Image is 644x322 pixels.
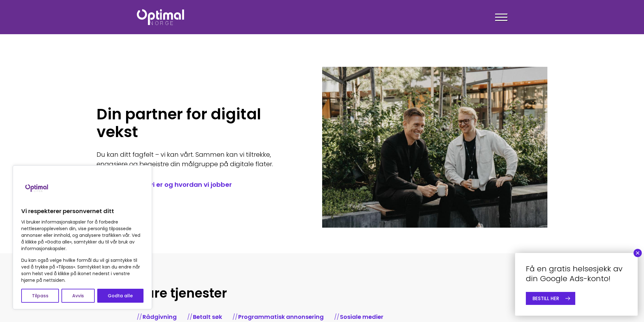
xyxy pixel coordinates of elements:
[137,285,507,301] h2: Våre tjenester
[97,105,303,141] h1: Din partner for digital vekst
[526,292,575,305] a: BESTILL HER
[21,219,143,252] p: Vi bruker informasjonskapsler for å forbedre nettleseropplevelsen din, vise personlig tilpassede ...
[97,150,303,169] p: Du kan ditt fagfelt – vi kan vårt. Sammen kan vi tiltrekke, engasjere og begeistre din målgruppe ...
[13,165,152,309] div: Vi respekterer personvernet ditt
[340,313,383,321] a: Sosiale medier
[21,257,143,284] p: Du kan også velge hvilke formål du vil gi samtykke til ved å trykke på «Tilpass». Samtykket kan d...
[21,207,143,215] p: Vi respekterer personvernet ditt
[61,289,94,303] button: Avvis
[634,249,642,257] button: Close
[143,313,177,321] a: Rådgivning
[21,289,59,303] button: Tilpass
[97,180,303,189] a: // Les om hvem vi er og hvordan vi jobber
[137,9,184,25] img: Optimal Norge
[21,172,53,204] img: Brand logo
[193,313,222,321] a: Betalt søk
[526,264,627,283] h4: Få en gratis helsesjekk av din Google Ads-konto!
[238,313,324,321] a: Programmatisk annonsering
[97,289,143,303] button: Godta alle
